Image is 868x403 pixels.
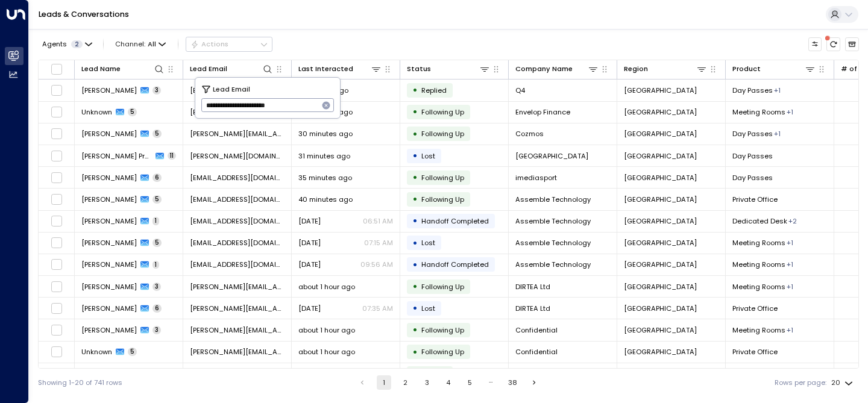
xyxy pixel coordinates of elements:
[81,63,121,75] div: Lead Name
[412,191,418,207] div: •
[153,217,159,225] span: 1
[412,344,418,360] div: •
[153,130,162,138] span: 5
[38,37,95,51] button: Agents2
[112,37,170,51] button: Channel:All
[186,37,272,51] div: Button group with a nested menu
[421,282,464,292] span: Following Up
[624,173,697,183] span: London
[624,347,697,357] span: London
[421,195,464,204] span: Following Up
[51,367,63,380] span: Toggle select row
[51,324,63,336] span: Toggle select row
[190,195,285,204] span: stevie@officefreedom.com
[81,238,137,248] span: Kathryn Wooder
[462,375,477,390] button: Go to page 5
[81,86,137,95] span: Tish Crawford-Jones
[51,172,63,184] span: Toggle select row
[51,84,63,96] span: Toggle select row
[362,304,393,313] p: 07:35 AM
[190,216,285,226] span: stevie@officefreedom.com
[732,347,778,357] span: Private Office
[51,302,63,314] span: Toggle select row
[732,260,785,269] span: Meeting Rooms
[624,151,697,161] span: London
[624,282,697,292] span: London
[515,238,591,248] span: Assemble Technology
[732,282,785,292] span: Meeting Rooms
[298,195,353,204] span: 40 minutes ago
[354,375,542,390] nav: pagination navigation
[484,375,498,390] div: …
[412,235,418,251] div: •
[298,129,353,139] span: 30 minutes ago
[412,148,418,164] div: •
[298,282,355,292] span: about 1 hour ago
[407,63,490,75] div: Status
[153,239,162,247] span: 5
[153,326,161,334] span: 3
[398,375,413,390] button: Go to page 2
[51,258,63,270] span: Toggle select row
[421,151,435,161] span: Lost
[506,375,520,390] button: Go to page 38
[298,238,321,248] span: Oct 07, 2025
[51,150,63,162] span: Toggle select row
[298,304,321,313] span: Jul 30, 2025
[624,238,697,248] span: London
[787,282,793,292] div: Private Office
[71,40,83,48] span: 2
[732,63,761,75] div: Product
[515,282,550,292] span: DIRTEA Ltd
[81,107,112,117] span: Unknown
[826,37,840,51] span: There are new threads available. Refresh the grid to view the latest updates.
[153,173,162,182] span: 6
[298,151,350,161] span: 31 minutes ago
[624,129,697,139] span: London
[732,216,787,226] span: Dedicated Desk
[732,63,816,75] div: Product
[51,281,63,293] span: Toggle select row
[412,213,418,229] div: •
[153,283,161,291] span: 3
[515,63,573,75] div: Company Name
[421,238,435,248] span: Lost
[186,37,272,51] button: Actions
[845,37,859,51] button: Archived Leads
[774,129,781,139] div: Hot desking
[168,152,176,160] span: 11
[787,238,793,248] div: Private Office
[128,108,137,116] span: 5
[190,173,285,183] span: lmarshall@imediasport.com
[515,304,550,313] span: DIRTEA Ltd
[775,378,826,388] label: Rows per page:
[190,260,285,269] span: stevie@officefreedom.com
[515,107,570,117] span: Envelop Finance
[128,348,137,356] span: 5
[81,260,137,269] span: Kathryn Wooder
[624,63,648,75] div: Region
[515,86,525,95] span: Q4
[624,325,697,335] span: London
[51,128,63,140] span: Toggle select row
[515,173,557,183] span: imediasport
[190,40,228,48] div: Actions
[190,129,285,139] span: marcus.shelton@adaptworkspace.com
[732,86,773,95] span: Day Passes
[412,322,418,338] div: •
[81,151,152,161] span: Daryl Press
[421,107,464,117] span: Following Up
[515,325,558,335] span: Confidential
[624,260,697,269] span: London
[732,195,778,204] span: Private Office
[412,104,418,120] div: •
[51,215,63,227] span: Toggle select row
[213,84,250,95] span: Lead Email
[363,216,393,226] p: 06:51 AM
[190,86,285,95] span: tishj@q4inc.com
[377,375,391,390] button: page 1
[190,63,227,75] div: Lead Email
[515,129,544,139] span: Cozmos
[298,347,355,357] span: about 1 hour ago
[624,304,697,313] span: London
